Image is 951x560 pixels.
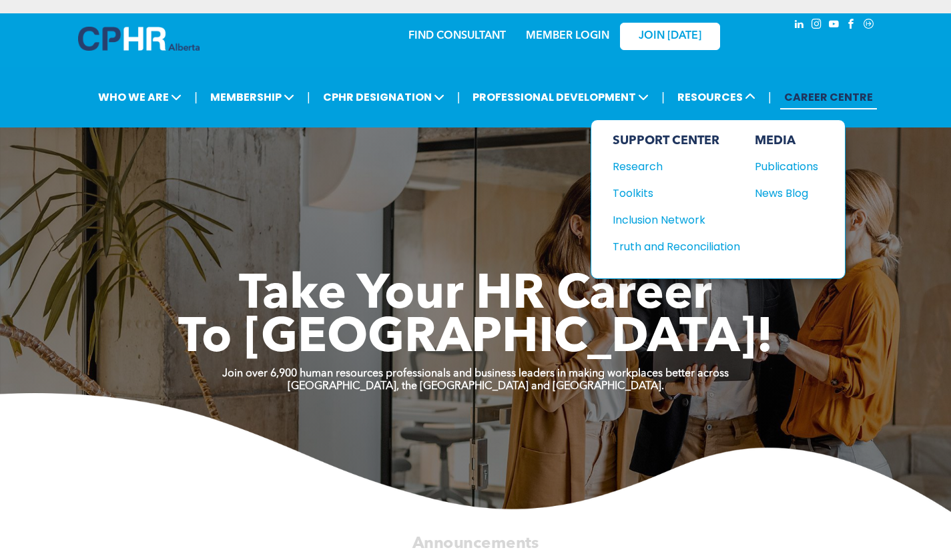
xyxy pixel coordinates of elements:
[412,535,539,551] span: Announcements
[661,83,665,111] li: |
[613,238,727,255] div: Truth and Reconciliation
[288,381,664,392] strong: [GEOGRAPHIC_DATA], the [GEOGRAPHIC_DATA] and [GEOGRAPHIC_DATA].
[620,23,720,50] a: JOIN [DATE]
[468,85,653,109] span: PROFESSIONAL DEVELOPMENT
[613,212,740,228] a: Inclusion Network
[206,85,298,109] span: MEMBERSHIP
[307,83,310,111] li: |
[613,238,740,255] a: Truth and Reconciliation
[613,185,727,202] div: Toolkits
[94,85,186,109] span: WHO WE ARE
[239,272,712,320] span: Take Your HR Career
[768,83,771,111] li: |
[844,17,859,35] a: facebook
[780,85,877,109] a: CAREER CENTRE
[755,185,818,202] a: News Blog
[222,368,729,379] strong: Join over 6,900 human resources professionals and business leaders in making workplaces better ac...
[639,30,701,43] span: JOIN [DATE]
[319,85,448,109] span: CPHR DESIGNATION
[78,27,200,51] img: A blue and white logo for cp alberta
[673,85,759,109] span: RESOURCES
[755,158,818,175] a: Publications
[613,185,740,202] a: Toolkits
[862,17,876,35] a: Social network
[613,158,740,175] a: Research
[457,83,460,111] li: |
[194,83,198,111] li: |
[810,17,824,35] a: instagram
[755,133,818,148] div: MEDIA
[526,31,609,41] a: MEMBER LOGIN
[613,212,727,228] div: Inclusion Network
[792,17,807,35] a: linkedin
[613,133,740,148] div: SUPPORT CENTER
[613,158,727,175] div: Research
[827,17,842,35] a: youtube
[408,31,506,41] a: FIND CONSULTANT
[755,158,812,175] div: Publications
[755,185,812,202] div: News Blog
[178,315,773,363] span: To [GEOGRAPHIC_DATA]!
